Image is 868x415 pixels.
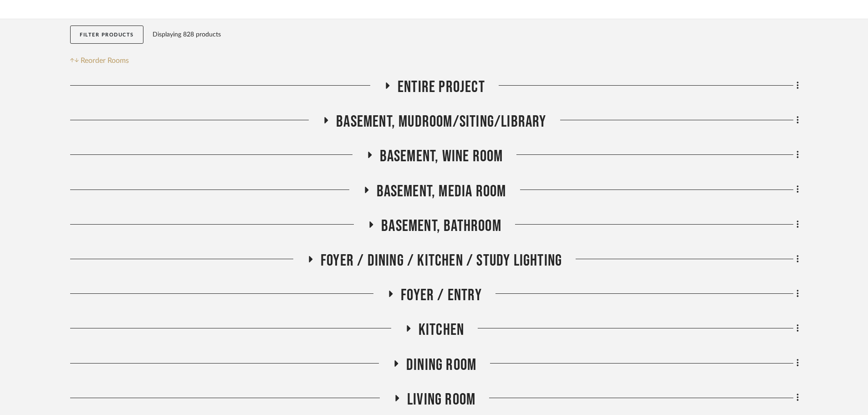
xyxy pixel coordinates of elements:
[377,182,506,201] span: Basement, Media Room
[81,55,129,66] span: Reorder Rooms
[153,26,221,44] div: Displaying 828 products
[406,355,476,375] span: Dining Room
[398,77,485,97] span: Entire Project
[401,286,482,305] span: Foyer / Entry
[380,147,503,166] span: Basement, Wine Room
[70,55,129,66] button: Reorder Rooms
[336,112,546,132] span: Basement, Mudroom/Siting/Library
[381,216,501,236] span: Basement, Bathroom
[70,26,143,44] button: Filter Products
[407,390,475,410] span: Living Room
[321,251,562,271] span: Foyer / Dining / Kitchen / Study Lighting
[419,320,464,340] span: Kitchen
